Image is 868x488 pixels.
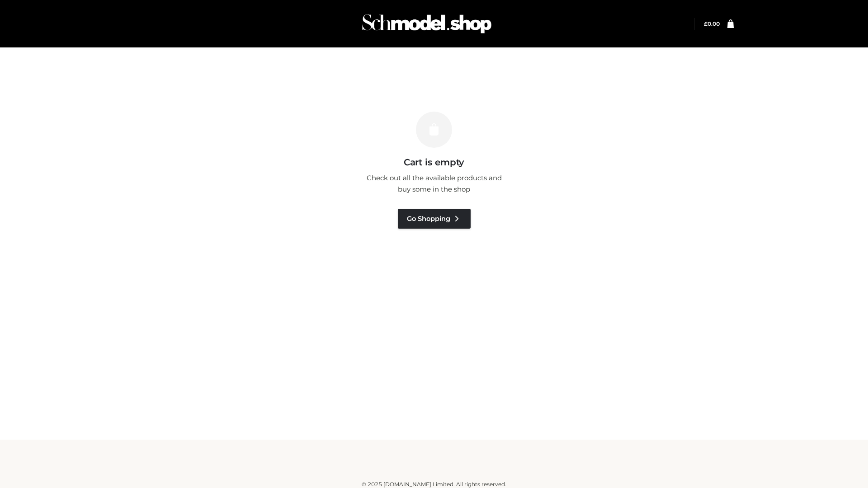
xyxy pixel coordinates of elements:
[362,172,506,195] p: Check out all the available products and buy some in the shop
[398,209,471,229] a: Go Shopping
[704,20,708,27] span: £
[155,157,713,168] h3: Cart is empty
[704,20,720,27] a: £0.00
[359,6,495,42] img: Schmodel Admin 964
[704,20,720,27] bdi: 0.00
